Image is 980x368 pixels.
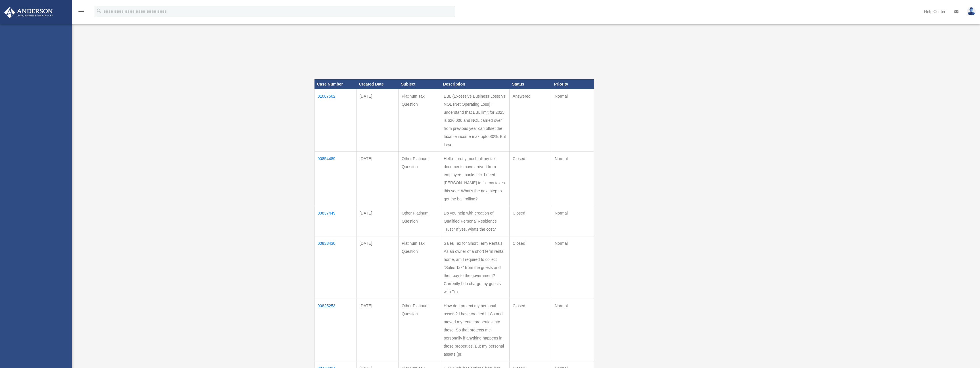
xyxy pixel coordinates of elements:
[356,299,398,361] td: [DATE]
[314,206,356,236] td: 00837449
[314,79,356,89] th: Case Number
[314,299,356,361] td: 00825253
[96,8,102,14] i: search
[441,89,510,151] td: EBL (Excessive Business Loss) vs NOL (Net Operating Loss) I understand that EBL limit for 2025 is...
[510,151,552,206] td: Closed
[552,89,594,151] td: Normal
[356,236,398,299] td: [DATE]
[441,236,510,299] td: Sales Tax for Short Term Rentals As an owner of a short term rental home, am I required to collec...
[356,79,398,89] th: Created Date
[441,151,510,206] td: Hello - pretty much all my tax documents have arrived from employers, banks etc. I need [PERSON_N...
[314,151,356,206] td: 00854489
[441,206,510,236] td: Do you help with creation of Qualified Personal Residence Trust? If yes, whats the cost?
[510,89,552,151] td: Answered
[552,79,594,89] th: Priority
[510,236,552,299] td: Closed
[510,206,552,236] td: Closed
[510,299,552,361] td: Closed
[967,7,976,16] img: User Pic
[552,299,594,361] td: Normal
[552,206,594,236] td: Normal
[3,7,55,18] img: Anderson Advisors Platinum Portal
[78,10,85,15] a: menu
[78,8,85,15] i: menu
[399,236,441,299] td: Platinum Tax Question
[356,89,398,151] td: [DATE]
[399,79,441,89] th: Subject
[356,206,398,236] td: [DATE]
[399,89,441,151] td: Platinum Tax Question
[399,206,441,236] td: Other Platinum Question
[552,151,594,206] td: Normal
[314,89,356,151] td: 01087562
[314,236,356,299] td: 00833430
[399,299,441,361] td: Other Platinum Question
[356,151,398,206] td: [DATE]
[399,151,441,206] td: Other Platinum Question
[441,299,510,361] td: How do I protect my personal assets? I have created LLCs and moved my rental properties into thos...
[510,79,552,89] th: Status
[552,236,594,299] td: Normal
[441,79,510,89] th: Description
